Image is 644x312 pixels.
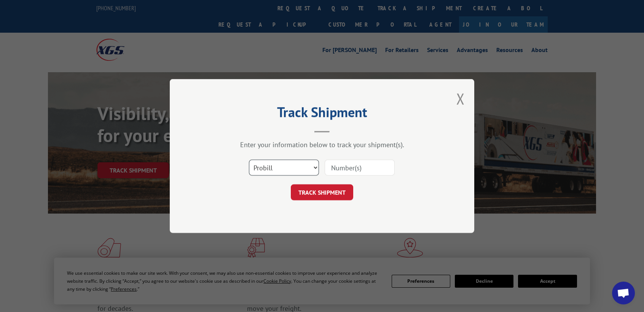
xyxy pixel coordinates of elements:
[291,184,353,200] button: TRACK SHIPMENT
[208,140,436,149] div: Enter your information below to track your shipment(s).
[325,160,395,176] input: Number(s)
[208,107,436,121] h2: Track Shipment
[612,282,635,304] a: Open chat
[456,89,465,109] button: Close modal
